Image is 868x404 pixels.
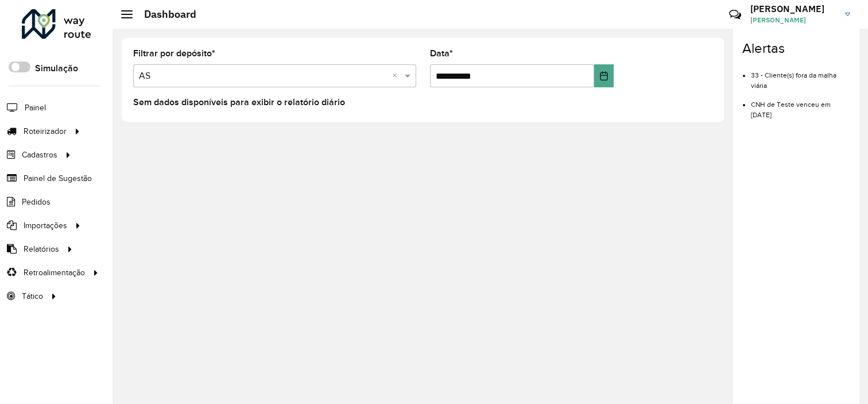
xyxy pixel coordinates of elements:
h4: Alertas [742,40,850,57]
span: Roteirizador [24,125,67,137]
span: Painel de Sugestão [24,172,92,184]
h3: [PERSON_NAME] [750,3,836,14]
span: Retroalimentação [24,267,85,279]
li: CNH de Teste venceu em [DATE] [751,91,850,120]
span: Relatórios [24,243,59,255]
label: Sem dados disponíveis para exibir o relatório diário [133,95,345,109]
span: Tático [22,290,43,302]
span: Importações [24,220,67,232]
span: Cadastros [22,149,57,161]
label: Data [430,47,453,60]
h2: Dashboard [133,8,196,21]
li: 33 - Cliente(s) fora da malha viária [751,61,850,91]
span: Pedidos [22,196,51,208]
span: [PERSON_NAME] [750,15,836,25]
a: Contato Rápido [723,2,747,27]
span: Painel [25,102,46,114]
label: Simulação [35,61,78,75]
label: Filtrar por depósito [133,47,215,60]
button: Choose Date [594,64,614,87]
span: Clear all [392,69,402,83]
